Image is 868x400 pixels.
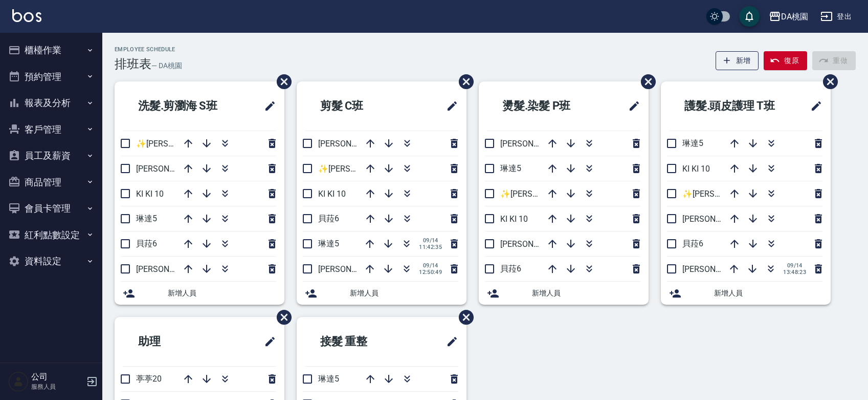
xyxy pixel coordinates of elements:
span: 刪除班表 [815,67,839,97]
button: 員工及薪資 [4,142,98,169]
span: [PERSON_NAME]3 [500,239,566,249]
span: 新增人員 [532,288,640,299]
button: 商品管理 [4,169,98,196]
span: 貝菈6 [136,239,157,248]
span: 琳達5 [682,138,703,148]
button: 復原 [764,51,807,70]
span: 新增人員 [714,288,822,299]
span: 貝菈6 [318,214,339,223]
div: 新增人員 [661,282,831,305]
p: 服務人員 [31,382,83,391]
h2: Employee Schedule [115,46,182,53]
span: 09/14 [419,237,442,244]
div: 新增人員 [479,282,649,305]
span: 貝菈6 [682,239,703,248]
img: Person [8,371,29,392]
h3: 排班表 [115,57,151,71]
span: 刪除班表 [633,67,657,97]
span: KI KI 10 [318,189,346,199]
span: 11:42:35 [419,244,442,250]
span: 修改班表的標題 [622,94,640,118]
span: 琳達5 [318,239,339,248]
span: [PERSON_NAME]8 [682,214,748,224]
button: 報表及分析 [4,90,98,116]
h2: 接髮 重整 [305,323,411,360]
span: 琳達5 [500,163,521,173]
button: 資料設定 [4,248,98,275]
button: save [739,6,760,27]
div: 新增人員 [297,282,466,305]
span: 貝菈6 [500,264,521,273]
span: 13:48:23 [783,269,806,276]
span: 刪除班表 [451,302,475,332]
img: Logo [12,9,41,22]
button: 客戶管理 [4,116,98,143]
span: ✨[PERSON_NAME][PERSON_NAME] ✨16 [500,189,655,199]
span: 新增人員 [350,288,458,299]
span: 修改班表的標題 [440,94,458,118]
div: 新增人員 [115,282,284,305]
span: [PERSON_NAME]3 [682,264,748,274]
button: DA桃園 [765,6,812,27]
button: 新增 [716,51,759,70]
h2: 護髮.頭皮護理 T班 [669,88,797,124]
span: 修改班表的標題 [440,329,458,354]
button: 紅利點數設定 [4,222,98,248]
span: 12:50:49 [419,269,442,276]
span: KI KI 10 [682,164,710,174]
span: [PERSON_NAME]3 [318,139,384,149]
span: 琳達5 [136,214,157,223]
h2: 剪髮 C班 [305,88,409,124]
h2: 助理 [123,323,217,360]
span: [PERSON_NAME]8 [136,264,202,274]
button: 預約管理 [4,64,98,90]
span: [PERSON_NAME]8 [318,264,384,274]
h2: 洗髮.剪瀏海 S班 [123,88,245,124]
span: ✨[PERSON_NAME][PERSON_NAME] ✨16 [318,164,473,174]
span: 09/14 [783,262,806,269]
span: 刪除班表 [451,67,475,97]
h2: 燙髮.染髮 P班 [487,88,604,124]
button: 登出 [816,7,856,26]
span: 09/14 [419,262,442,269]
span: [PERSON_NAME]8 [500,139,566,149]
span: 刪除班表 [269,67,293,97]
span: 葶葶20 [136,374,162,384]
div: DA桃園 [781,10,808,23]
span: ✨[PERSON_NAME][PERSON_NAME] ✨16 [136,139,291,149]
span: 修改班表的標題 [258,94,276,118]
span: 琳達5 [318,374,339,384]
span: KI KI 10 [500,214,528,224]
span: 刪除班表 [269,302,293,332]
button: 櫃檯作業 [4,37,98,64]
button: 會員卡管理 [4,195,98,222]
h5: 公司 [31,372,83,382]
span: 修改班表的標題 [258,329,276,354]
h6: — DA桃園 [151,60,182,71]
span: 修改班表的標題 [804,94,822,118]
span: KI KI 10 [136,189,164,199]
span: ✨[PERSON_NAME][PERSON_NAME] ✨16 [682,189,837,199]
span: [PERSON_NAME]3 [136,164,202,174]
span: 新增人員 [168,288,276,299]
